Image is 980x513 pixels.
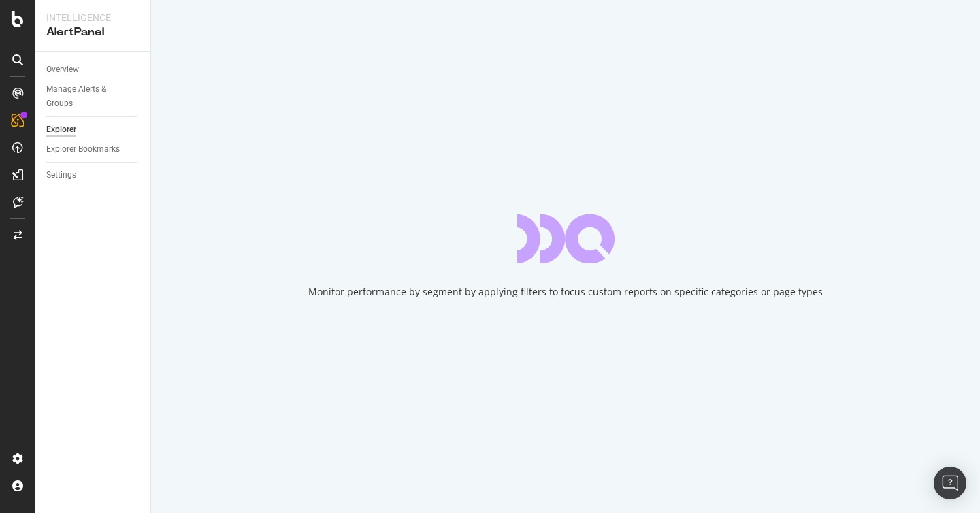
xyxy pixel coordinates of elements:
a: Explorer Bookmarks [46,142,141,156]
a: Overview [46,63,141,77]
div: animation [517,214,615,263]
a: Manage Alerts & Groups [46,82,141,111]
a: Settings [46,168,141,182]
div: Explorer [46,122,76,137]
div: Manage Alerts & Groups [46,82,128,111]
div: Intelligence [46,11,140,24]
div: Open Intercom Messenger [934,467,966,499]
div: Monitor performance by segment by applying filters to focus custom reports on specific categories... [308,285,823,299]
div: AlertPanel [46,24,140,40]
div: Overview [46,63,79,77]
a: Explorer [46,122,141,137]
div: Settings [46,168,76,182]
div: Explorer Bookmarks [46,142,120,156]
